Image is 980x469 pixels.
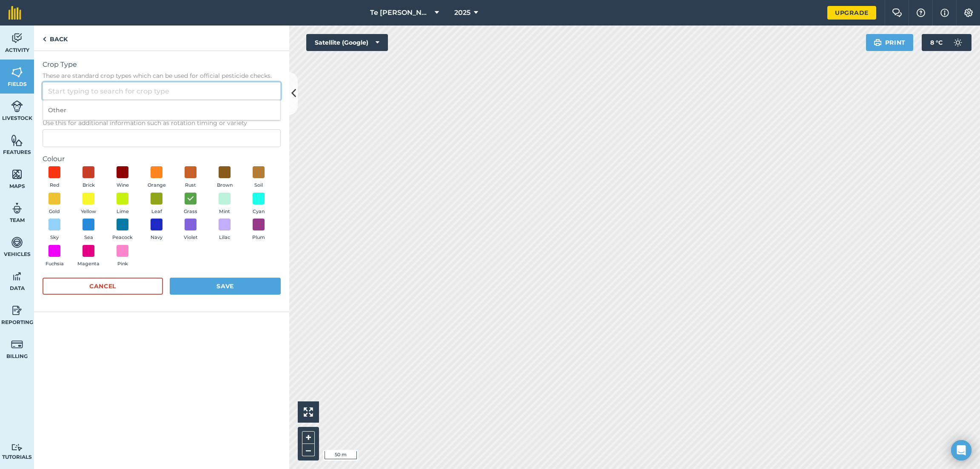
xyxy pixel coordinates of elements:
a: Upgrade [827,6,876,20]
img: svg+xml;base64,PHN2ZyB4bWxucz0iaHR0cDovL3d3dy53My5vcmcvMjAwMC9zdmciIHdpZHRoPSI1NiIgaGVpZ2h0PSI2MC... [11,66,23,79]
span: Navy [151,234,162,242]
button: + [302,431,315,444]
button: Wine [111,166,134,189]
button: Save [170,278,281,295]
label: Colour [43,154,281,164]
button: Grass [179,193,202,216]
span: Yellow [81,208,96,216]
button: Brick [77,166,100,189]
button: Peacock [111,219,134,242]
span: Grass [184,208,197,216]
button: 8 °C [922,34,971,51]
span: Use this for additional information such as rotation timing or variety [43,119,281,127]
button: Pink [111,245,134,268]
span: Brown [217,182,233,189]
img: svg+xml;base64,PD94bWwgdmVyc2lvbj0iMS4wIiBlbmNvZGluZz0idXRmLTgiPz4KPCEtLSBHZW5lcmF0b3I6IEFkb2JlIE... [11,236,23,249]
img: fieldmargin Logo [9,6,21,20]
button: Orange [145,166,168,189]
span: Leaf [151,208,162,216]
button: Cancel [43,278,163,295]
span: Red [50,182,60,189]
span: Sea [84,234,93,242]
span: Rust [185,182,196,189]
button: Lilac [213,219,236,242]
button: Brown [213,166,236,189]
button: Sea [77,219,100,242]
img: svg+xml;base64,PHN2ZyB4bWxucz0iaHR0cDovL3d3dy53My5vcmcvMjAwMC9zdmciIHdpZHRoPSIxNyIgaGVpZ2h0PSIxNy... [940,8,949,18]
button: Mint [213,193,236,216]
span: Peacock [112,234,133,242]
img: svg+xml;base64,PHN2ZyB4bWxucz0iaHR0cDovL3d3dy53My5vcmcvMjAwMC9zdmciIHdpZHRoPSIxOSIgaGVpZ2h0PSIyNC... [874,37,882,48]
span: Gold [49,208,60,216]
button: Violet [179,219,202,242]
img: svg+xml;base64,PD94bWwgdmVyc2lvbj0iMS4wIiBlbmNvZGluZz0idXRmLTgiPz4KPCEtLSBHZW5lcmF0b3I6IEFkb2JlIE... [11,32,23,45]
button: Red [43,166,66,189]
button: Rust [179,166,202,189]
span: 8 ° C [930,34,943,51]
button: Magenta [77,245,100,268]
button: Soil [247,166,271,189]
img: svg+xml;base64,PD94bWwgdmVyc2lvbj0iMS4wIiBlbmNvZGluZz0idXRmLTgiPz4KPCEtLSBHZW5lcmF0b3I6IEFkb2JlIE... [11,304,23,317]
button: Cyan [247,193,271,216]
button: Plum [247,219,271,242]
span: These are standard crop types which can be used for official pesticide checks. [43,71,281,80]
span: Cyan [253,208,265,216]
button: Yellow [77,193,100,216]
span: Magenta [77,260,100,268]
img: svg+xml;base64,PHN2ZyB4bWxucz0iaHR0cDovL3d3dy53My5vcmcvMjAwMC9zdmciIHdpZHRoPSI1NiIgaGVpZ2h0PSI2MC... [11,168,23,181]
img: svg+xml;base64,PHN2ZyB4bWxucz0iaHR0cDovL3d3dy53My5vcmcvMjAwMC9zdmciIHdpZHRoPSI1NiIgaGVpZ2h0PSI2MC... [11,134,23,147]
span: Fuchsia [46,260,64,268]
button: Gold [43,193,66,216]
img: Two speech bubbles overlapping with the left bubble in the forefront [892,9,902,17]
span: Orange [148,182,166,189]
span: Sky [50,234,59,242]
span: Crop Type [43,60,281,70]
img: A question mark icon [916,9,926,17]
img: svg+xml;base64,PD94bWwgdmVyc2lvbj0iMS4wIiBlbmNvZGluZz0idXRmLTgiPz4KPCEtLSBHZW5lcmF0b3I6IEFkb2JlIE... [11,100,23,113]
span: Mint [219,208,230,216]
button: Leaf [145,193,168,216]
button: Sky [43,219,66,242]
span: Te [PERSON_NAME] [370,8,431,18]
span: Wine [117,182,129,189]
button: Navy [145,219,168,242]
img: svg+xml;base64,PD94bWwgdmVyc2lvbj0iMS4wIiBlbmNvZGluZz0idXRmLTgiPz4KPCEtLSBHZW5lcmF0b3I6IEFkb2JlIE... [11,443,23,452]
span: Brick [83,182,95,189]
img: Four arrows, one pointing top left, one top right, one bottom right and the last bottom left [304,407,313,417]
span: Soil [254,182,263,189]
button: Print [866,34,914,51]
img: svg+xml;base64,PHN2ZyB4bWxucz0iaHR0cDovL3d3dy53My5vcmcvMjAwMC9zdmciIHdpZHRoPSIxOCIgaGVpZ2h0PSIyNC... [187,193,194,204]
button: Fuchsia [43,245,66,268]
button: – [302,444,315,456]
img: svg+xml;base64,PD94bWwgdmVyc2lvbj0iMS4wIiBlbmNvZGluZz0idXRmLTgiPz4KPCEtLSBHZW5lcmF0b3I6IEFkb2JlIE... [11,270,23,283]
span: Plum [252,234,265,242]
span: Violet [184,234,198,242]
button: Lime [111,193,134,216]
span: 2025 [454,8,470,18]
img: svg+xml;base64,PD94bWwgdmVyc2lvbj0iMS4wIiBlbmNvZGluZz0idXRmLTgiPz4KPCEtLSBHZW5lcmF0b3I6IEFkb2JlIE... [11,202,23,215]
input: Start typing to search for crop type [43,82,281,100]
img: A cog icon [963,9,974,17]
span: Lilac [219,234,230,242]
div: Open Intercom Messenger [951,440,971,460]
a: Back [34,26,76,51]
img: svg+xml;base64,PD94bWwgdmVyc2lvbj0iMS4wIiBlbmNvZGluZz0idXRmLTgiPz4KPCEtLSBHZW5lcmF0b3I6IEFkb2JlIE... [949,34,966,51]
span: Lime [117,208,129,216]
li: Other [43,100,280,120]
button: Satellite (Google) [306,34,388,51]
img: svg+xml;base64,PD94bWwgdmVyc2lvbj0iMS4wIiBlbmNvZGluZz0idXRmLTgiPz4KPCEtLSBHZW5lcmF0b3I6IEFkb2JlIE... [11,338,23,351]
span: Pink [117,260,128,268]
img: svg+xml;base64,PHN2ZyB4bWxucz0iaHR0cDovL3d3dy53My5vcmcvMjAwMC9zdmciIHdpZHRoPSI5IiBoZWlnaHQ9IjI0Ii... [43,34,46,44]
